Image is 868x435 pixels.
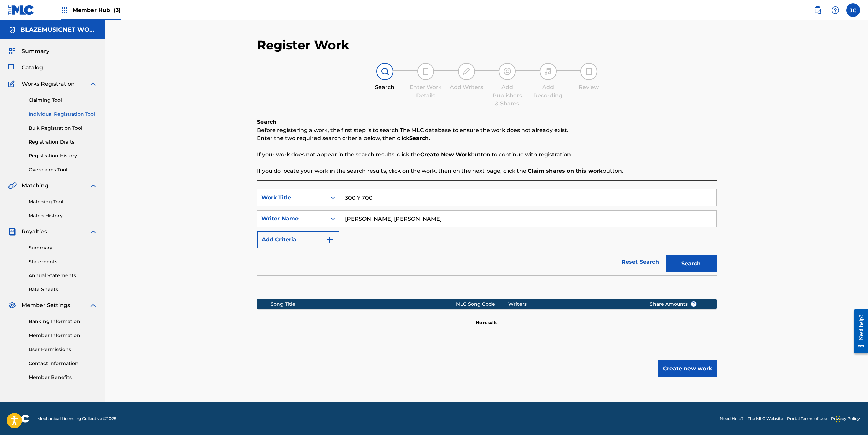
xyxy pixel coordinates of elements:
[8,5,34,15] img: MLC Logo
[8,182,17,190] img: Matching
[650,301,697,308] span: Share Amounts
[89,228,97,236] img: expand
[381,67,389,76] img: step indicator icon for Search
[585,67,593,76] img: step indicator icon for Review
[61,6,69,14] img: Top Rightsholders
[29,318,97,325] a: Banking Information
[22,47,49,55] span: Summary
[29,286,97,293] a: Rate Sheets
[544,67,552,76] img: step indicator icon for Add Recording
[29,124,97,132] a: Bulk Registration Tool
[8,64,16,72] img: Catalog
[73,6,121,14] span: Member Hub
[666,255,717,272] button: Search
[720,416,744,422] a: Need Help?
[748,416,783,422] a: The MLC Website
[29,360,97,367] a: Contact Information
[261,215,323,223] div: Writer Name
[829,3,842,17] div: Help
[29,346,97,353] a: User Permissions
[811,3,824,17] a: Public Search
[114,7,121,13] span: (3)
[8,301,16,309] img: Member Settings
[257,126,717,134] p: Before registering a work, the first step is to search The MLC database to ensure the work does n...
[503,67,511,76] img: step indicator icon for Add Publishers & Shares
[8,415,29,423] img: logo
[257,151,717,159] p: If your work does not appear in the search results, click the button to continue with registration.
[22,80,75,88] span: Works Registration
[787,416,827,422] a: Portal Terms of Use
[89,301,97,309] img: expand
[29,97,97,104] a: Claiming Tool
[257,119,276,125] b: Search
[846,3,860,17] div: User Menu
[29,258,97,265] a: Statements
[831,6,839,14] img: help
[29,244,97,251] a: Summary
[89,182,97,190] img: expand
[368,83,402,91] div: Search
[528,168,602,174] strong: Claim shares on this work
[22,64,43,72] span: Catalog
[257,231,339,248] button: Add Criteria
[8,80,17,88] img: Works Registration
[409,83,443,100] div: Enter Work Details
[22,228,47,236] span: Royalties
[462,67,471,76] img: step indicator icon for Add Writers
[420,151,471,158] strong: Create New Work
[531,83,565,100] div: Add Recording
[422,67,430,76] img: step indicator icon for Enter Work Details
[572,83,606,91] div: Review
[29,166,97,173] a: Overclaims Tool
[691,301,696,307] span: ?
[658,360,717,377] button: Create new work
[261,194,323,202] div: Work Title
[8,47,49,55] a: SummarySummary
[29,272,97,279] a: Annual Statements
[257,189,717,275] form: Search Form
[836,409,840,430] div: Drag
[20,26,97,34] h5: BLAZEMUSICNET WORLDWIDE
[257,37,350,53] h2: Register Work
[8,26,16,34] img: Accounts
[456,301,508,308] div: MLC Song Code
[29,111,97,118] a: Individual Registration Tool
[8,47,16,55] img: Summary
[29,152,97,160] a: Registration History
[814,6,822,14] img: search
[8,228,16,236] img: Royalties
[8,64,43,72] a: CatalogCatalog
[29,212,97,219] a: Match History
[326,236,334,244] img: 9d2ae6d4665cec9f34b9.svg
[29,198,97,205] a: Matching Tool
[89,80,97,88] img: expand
[257,167,717,175] p: If you do locate your work in the search results, click on the work, then on the next page, click...
[29,138,97,146] a: Registration Drafts
[22,182,48,190] span: Matching
[834,402,868,435] iframe: Chat Widget
[449,83,483,91] div: Add Writers
[37,416,116,422] span: Mechanical Licensing Collective © 2025
[476,312,497,326] p: No results
[257,134,717,143] p: Enter the two required search criteria below, then click
[831,416,860,422] a: Privacy Policy
[849,304,868,359] iframe: Resource Center
[29,332,97,339] a: Member Information
[271,301,456,308] div: Song Title
[508,301,639,308] div: Writers
[29,374,97,381] a: Member Benefits
[409,135,430,141] strong: Search.
[22,301,70,309] span: Member Settings
[490,83,524,108] div: Add Publishers & Shares
[618,254,662,269] a: Reset Search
